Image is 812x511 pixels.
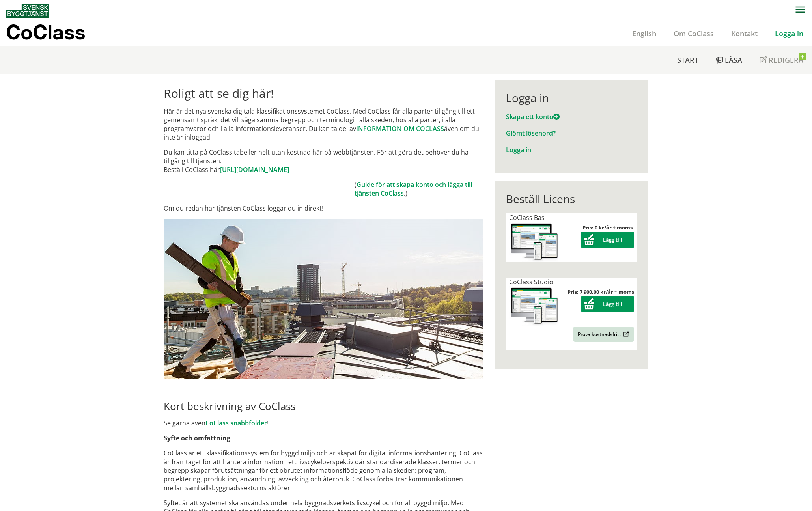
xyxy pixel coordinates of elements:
[164,449,483,492] p: CoClass är ett klassifikationssystem för byggd miljö och är skapat för digital informationshanter...
[506,192,637,205] div: Beställ Licens
[766,29,812,38] a: Logga in
[164,434,230,442] strong: Syfte och omfattning
[707,46,751,74] a: Läsa
[509,286,560,326] img: coclass-license.jpg
[582,224,633,231] strong: Pris: 0 kr/år + moms
[164,419,483,427] p: Se gärna även !
[573,327,634,342] a: Prova kostnadsfritt
[722,29,766,38] a: Kontakt
[509,222,560,262] img: coclass-license.jpg
[668,46,707,74] a: Start
[220,165,289,174] a: [URL][DOMAIN_NAME]
[506,112,560,121] a: Skapa ett konto
[164,204,483,213] p: Om du redan har tjänsten CoClass loggar du in direkt!
[509,278,553,286] span: CoClass Studio
[677,55,698,65] span: Start
[164,107,483,142] p: Här är det nya svenska digitala klassifikationssystemet CoClass. Med CoClass får alla parter till...
[355,180,472,198] a: Guide för att skapa konto och lägga till tjänsten CoClass
[356,124,444,133] a: INFORMATION OM COCLASS
[506,145,531,154] a: Logga in
[6,28,85,37] p: CoClass
[6,4,49,18] img: Svensk Byggtjänst
[581,236,634,243] a: Lägg till
[506,129,556,138] a: Glömt lösenord?
[665,29,722,38] a: Om CoClass
[164,86,483,101] h1: Roligt att se dig här!
[509,213,545,222] span: CoClass Bas
[6,21,102,46] a: CoClass
[164,148,483,174] p: Du kan titta på CoClass tabeller helt utan kostnad här på webbtjänsten. För att göra det behöver ...
[581,232,634,248] button: Lägg till
[567,288,634,295] strong: Pris: 7 900,00 kr/år + moms
[355,180,483,198] td: ( .)
[622,331,629,337] img: Outbound.png
[623,29,665,38] a: English
[725,55,742,65] span: Läsa
[506,91,637,104] div: Logga in
[164,219,483,379] img: login.jpg
[164,400,483,412] h2: Kort beskrivning av CoClass
[581,296,634,312] button: Lägg till
[205,419,267,427] a: CoClass snabbfolder
[581,300,634,308] a: Lägg till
